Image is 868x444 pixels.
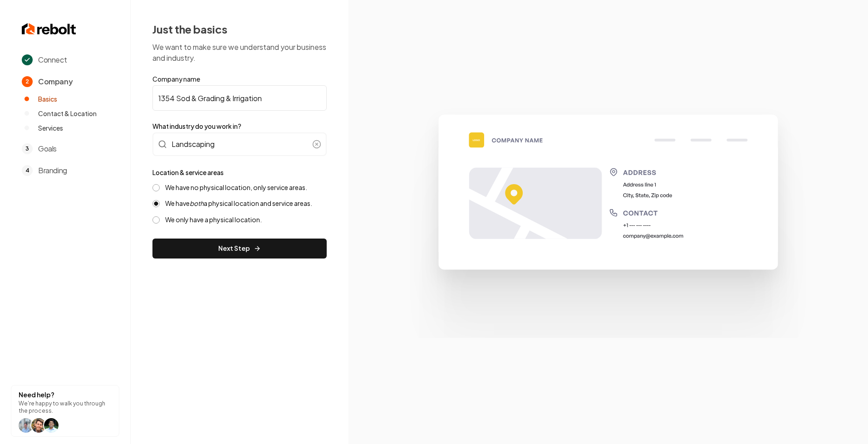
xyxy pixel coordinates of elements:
[190,199,204,207] i: both
[38,94,57,103] span: Basics
[22,143,33,154] span: 3
[38,109,97,118] span: Contact & Location
[22,22,76,36] img: Rebolt Logo
[38,165,67,176] span: Branding
[38,54,67,65] span: Connect
[152,85,327,111] input: Company name
[19,390,54,399] strong: Need help?
[165,215,262,224] label: We only have a physical location.
[152,74,327,83] label: Company name
[152,168,224,176] label: Location & service areas
[38,143,57,154] span: Goals
[22,165,33,176] span: 4
[392,106,824,338] img: Google Business Profile
[19,418,33,433] img: help icon Will
[22,76,33,87] span: 2
[152,122,327,131] label: What industry do you work in?
[19,400,112,415] p: We're happy to walk you through the process.
[152,239,327,259] button: Next Step
[152,22,327,36] h2: Just the basics
[152,42,327,63] p: We want to make sure we understand your business and industry.
[165,183,307,192] label: We have no physical location, only service areas.
[165,199,312,208] label: We have a physical location and service areas.
[38,76,73,87] span: Company
[11,385,119,437] button: Need help?We're happy to walk you through the process.help icon Willhelp icon Willhelp icon arwin
[38,123,63,132] span: Services
[31,418,46,433] img: help icon Will
[44,418,59,433] img: help icon arwin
